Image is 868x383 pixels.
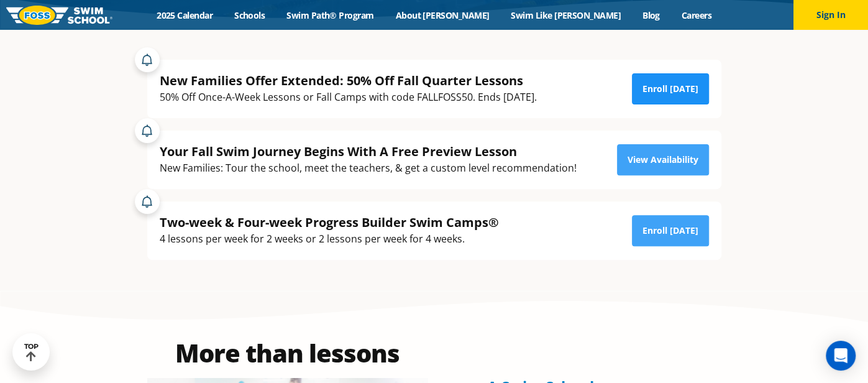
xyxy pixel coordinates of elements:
[224,9,276,21] a: Schools
[24,343,39,362] div: TOP
[160,231,499,247] div: 4 lessons per week for 2 weeks or 2 lessons per week for 4 weeks.
[160,160,577,177] div: New Families: Tour the school, meet the teachers, & get a custom level recommendation!
[826,341,856,371] div: Open Intercom Messenger
[632,73,709,104] a: Enroll [DATE]
[160,143,577,160] div: Your Fall Swim Journey Begins With A Free Preview Lesson
[160,89,537,106] div: 50% Off Once-A-Week Lessons or Fall Camps with code FALLFOSS50. Ends [DATE].
[146,9,224,21] a: 2025 Calendar
[670,9,722,21] a: Careers
[160,72,537,89] div: New Families Offer Extended: 50% Off Fall Quarter Lessons
[500,9,632,21] a: Swim Like [PERSON_NAME]
[385,9,500,21] a: About [PERSON_NAME]
[631,9,670,21] a: Blog
[617,144,709,175] a: View Availability
[632,215,709,246] a: Enroll [DATE]
[276,9,385,21] a: Swim Path® Program
[6,6,112,25] img: FOSS Swim School Logo
[147,341,428,366] h2: More than lessons
[160,214,499,231] div: Two-week & Four-week Progress Builder Swim Camps®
